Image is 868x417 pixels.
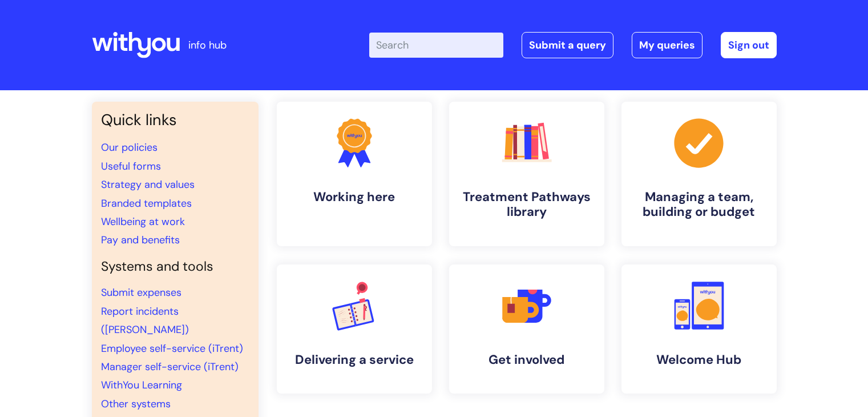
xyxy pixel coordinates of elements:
a: WithYou Learning [101,378,182,392]
a: Managing a team, building or budget [621,102,777,246]
a: My queries [632,32,703,58]
a: Branded templates [101,197,192,210]
a: Submit expenses [101,286,181,299]
h4: Delivering a service [286,352,423,367]
a: Other systems [101,397,171,411]
a: Useful forms [101,159,161,173]
a: Working here [277,102,432,246]
h4: Managing a team, building or budget [631,190,768,220]
p: info hub [188,36,227,54]
h4: Working here [286,190,423,205]
a: Sign out [721,32,777,58]
a: Strategy and values [101,178,195,191]
a: Report incidents ([PERSON_NAME]) [101,304,189,336]
a: Manager self-service (iTrent) [101,360,239,374]
h4: Get involved [458,352,595,367]
h4: Welcome Hub [631,352,768,367]
a: Get involved [449,264,604,394]
a: Delivering a service [277,264,432,394]
a: Submit a query [522,32,613,58]
a: Employee self-service (iTrent) [101,342,243,355]
h4: Treatment Pathways library [458,190,595,220]
a: Wellbeing at work [101,215,185,228]
a: Our policies [101,141,158,154]
input: Search [369,33,503,58]
div: | - [369,32,777,58]
a: Welcome Hub [621,264,777,394]
a: Pay and benefits [101,233,180,247]
h4: Systems and tools [101,259,249,275]
a: Treatment Pathways library [449,102,604,246]
h3: Quick links [101,111,249,129]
